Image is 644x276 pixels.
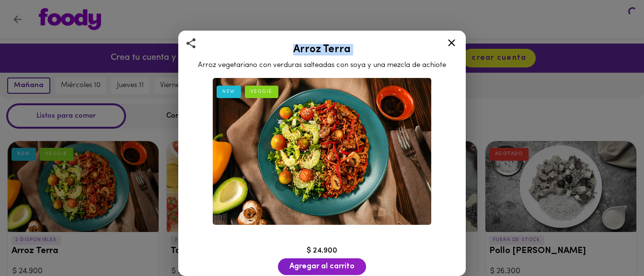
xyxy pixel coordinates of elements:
[245,86,278,98] div: VEGGIE
[198,62,446,69] span: Arroz vegetariano con verduras salteadas con soya y una mezcla de achiote
[278,258,366,275] button: Agregar al carrito
[217,86,241,98] div: NEW
[190,44,454,55] h2: Arroz Terra
[213,78,431,225] img: Arroz Terra
[289,262,355,271] span: Agregar al carrito
[190,245,454,256] div: $ 24.900
[588,221,634,266] iframe: Messagebird Livechat Widget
